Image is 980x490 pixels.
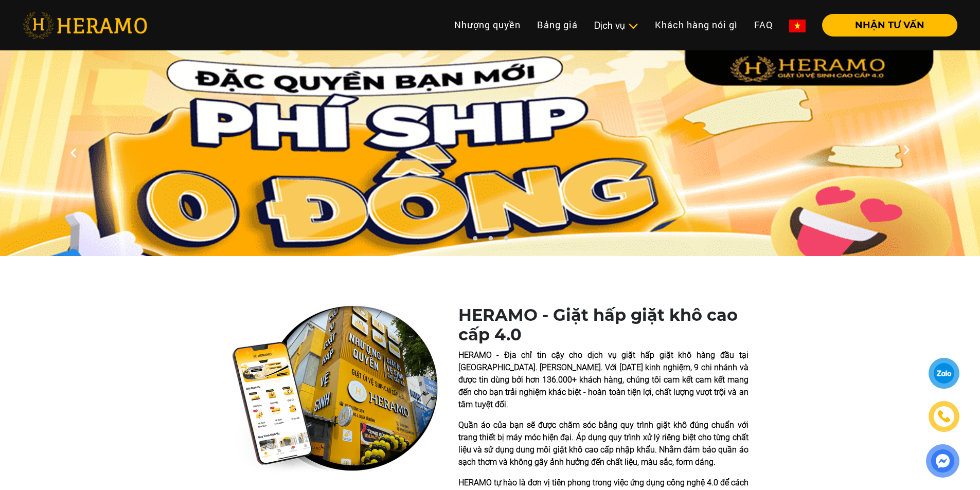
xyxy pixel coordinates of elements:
[789,20,806,32] img: vn-flag.png
[594,19,638,32] div: Dịch vụ
[458,305,749,345] h1: HERAMO - Giặt hấp giặt khô cao cấp 4.0
[814,21,957,30] a: NHẬN TƯ VẤN
[446,14,529,36] a: Nhượng quyền
[485,235,495,246] button: 2
[23,12,147,39] img: heramo-logo.png
[930,402,959,431] a: phone-icon
[458,419,749,468] p: Quần áo của bạn sẽ được chăm sóc bằng quy trình giặt khô đúng chuẩn với trang thiết bị máy móc hi...
[232,305,438,474] img: heramo-quality-banner
[822,14,957,37] button: NHẬN TƯ VẤN
[529,14,586,36] a: Bảng giá
[628,21,638,31] img: subToggleIcon
[937,409,951,423] img: phone-icon
[746,14,781,36] a: FAQ
[647,14,746,36] a: Khách hàng nói gì
[501,235,511,246] button: 3
[470,235,480,246] button: 1
[458,349,749,411] p: HERAMO - Địa chỉ tin cậy cho dịch vụ giặt hấp giặt khô hàng đầu tại [GEOGRAPHIC_DATA]. [PERSON_NA...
